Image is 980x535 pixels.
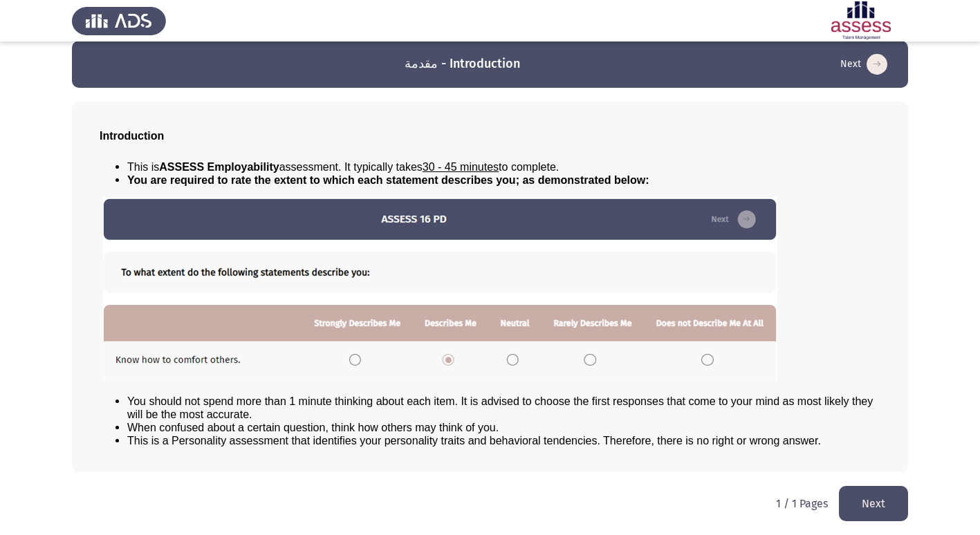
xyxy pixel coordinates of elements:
span: When confused about a certain question, think how others may think of you. [127,422,499,433]
button: load next page [836,53,891,75]
b: ASSESS Employability [159,161,279,173]
h3: مقدمة - Introduction [405,55,520,73]
span: Introduction [100,130,164,142]
p: 1 / 1 Pages [776,497,828,510]
u: 30 - 45 minutes [423,161,499,173]
span: This is a Personality assessment that identifies your personality traits and behavioral tendencie... [127,435,821,447]
span: This is assessment. It typically takes to complete. [127,161,559,173]
img: Assessment logo of ASSESS Employability - EBI [814,1,908,40]
span: You should not spend more than 1 minute thinking about each item. It is advised to choose the fir... [127,395,873,420]
img: Assess Talent Management logo [72,1,166,40]
span: You are required to rate the extent to which each statement describes you; as demonstrated below: [127,174,649,186]
button: load next page [839,486,908,521]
